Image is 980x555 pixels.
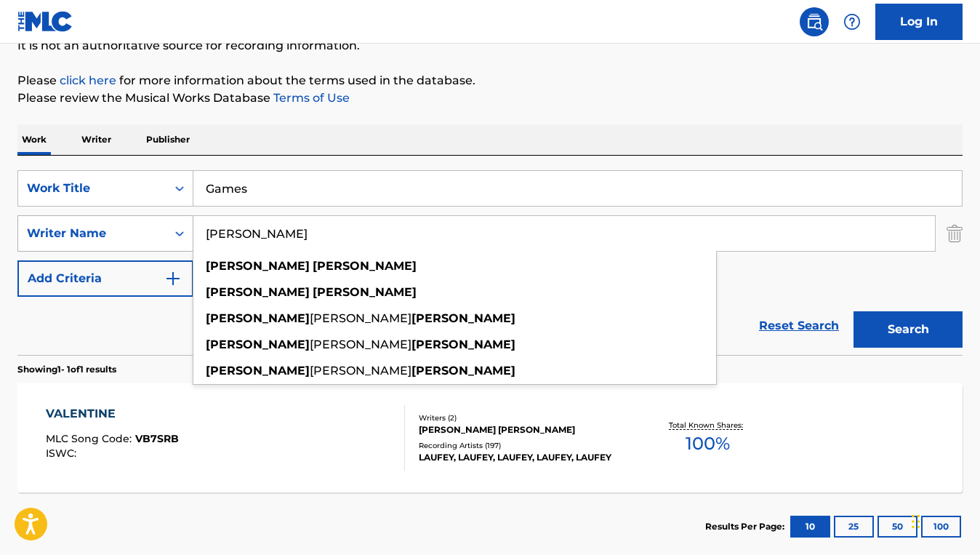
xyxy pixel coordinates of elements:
[17,260,193,297] button: Add Criteria
[46,405,179,423] div: VALENTINE
[806,13,823,31] img: search
[752,310,846,342] a: Reset Search
[17,170,963,355] form: Search Form
[411,311,515,325] strong: [PERSON_NAME]
[877,516,917,538] button: 50
[206,338,310,351] strong: [PERSON_NAME]
[17,363,116,376] p: Showing 1 - 1 of 1 results
[947,215,963,252] img: Delete Criterion
[17,383,963,492] a: VALENTINEMLC Song Code:VB7SRBISWC:Writers (2)[PERSON_NAME] [PERSON_NAME]Recording Artists (197)LA...
[686,431,730,457] span: 100 %
[912,500,920,543] div: Drag
[313,259,417,273] strong: [PERSON_NAME]
[669,420,747,431] p: Total Known Shares:
[17,89,963,107] p: Please review the Musical Works Database
[46,447,80,460] span: ISWC :
[270,91,350,105] a: Terms of Use
[17,124,51,155] p: Work
[27,225,158,242] div: Writer Name
[790,516,830,538] button: 10
[843,13,861,31] img: help
[206,285,310,299] strong: [PERSON_NAME]
[854,311,963,348] button: Search
[46,432,135,445] span: MLC Song Code :
[411,364,515,378] strong: [PERSON_NAME]
[907,485,980,555] iframe: Chat Widget
[310,311,411,325] span: [PERSON_NAME]
[206,259,310,273] strong: [PERSON_NAME]
[419,412,630,423] div: Writers ( 2 )
[834,516,874,538] button: 25
[17,37,963,55] p: It is not an authoritative source for recording information.
[419,451,630,464] div: LAUFEY, LAUFEY, LAUFEY, LAUFEY, LAUFEY
[135,432,179,445] span: VB7SRB
[310,364,411,378] span: [PERSON_NAME]
[60,73,116,87] a: click here
[800,7,829,36] a: Public Search
[313,285,417,299] strong: [PERSON_NAME]
[206,311,310,325] strong: [PERSON_NAME]
[411,338,515,351] strong: [PERSON_NAME]
[17,11,73,32] img: MLC Logo
[419,440,630,451] div: Recording Artists ( 197 )
[310,338,411,351] span: [PERSON_NAME]
[705,520,788,533] p: Results Per Page:
[27,180,158,197] div: Work Title
[875,4,963,40] a: Log In
[17,72,963,89] p: Please for more information about the terms used in the database.
[164,270,182,287] img: 9d2ae6d4665cec9f34b9.svg
[142,124,194,155] p: Publisher
[838,7,867,36] div: Help
[206,364,310,378] strong: [PERSON_NAME]
[77,124,116,155] p: Writer
[419,423,630,436] div: [PERSON_NAME] [PERSON_NAME]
